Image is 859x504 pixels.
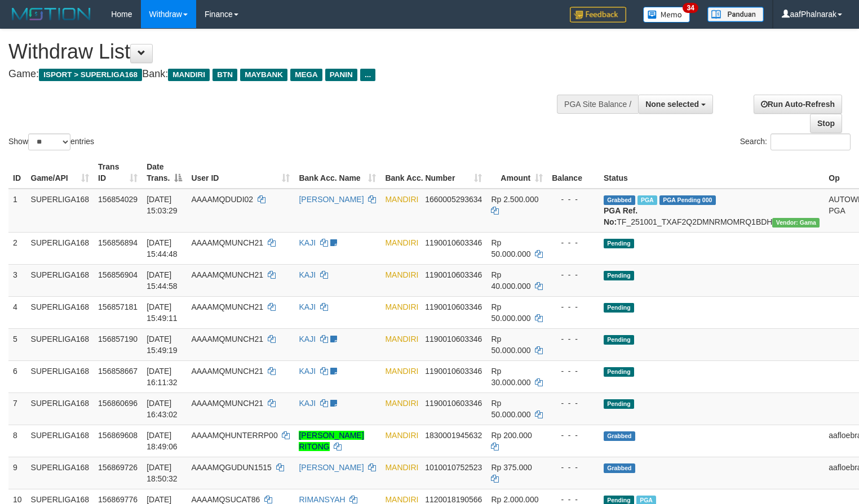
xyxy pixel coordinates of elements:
[380,157,486,189] th: Bank Acc. Number: activate to sort column ascending
[385,270,418,279] span: MANDIRI
[599,189,824,233] td: TF_251001_TXAF2Q2DMNRMOMRQ1BDH
[8,232,26,264] td: 2
[299,238,316,247] a: KAJI
[26,360,94,393] td: SUPERLIGA168
[385,463,418,472] span: MANDIRI
[637,195,657,205] span: Marked by aafsoycanthlai
[425,399,482,408] span: Copy 1190010603346 to clipboard
[325,69,357,81] span: PANIN
[486,157,547,189] th: Amount: activate to sort column ascending
[385,302,418,311] span: MANDIRI
[360,69,375,81] span: ...
[552,398,595,409] div: - - -
[491,399,530,419] span: Rp 50.000.000
[98,399,138,408] span: 156860696
[491,195,538,204] span: Rp 2.500.000
[491,334,530,355] span: Rp 50.000.000
[552,365,595,377] div: - - -
[754,95,842,114] a: Run Auto-Refresh
[191,270,263,279] span: AAAAMQMUNCH21
[299,495,345,504] a: RIMANSYAH
[142,157,187,189] th: Date Trans.: activate to sort column descending
[772,218,820,228] span: Vendor URL: https://trx31.1velocity.biz
[552,430,595,441] div: - - -
[26,264,94,296] td: SUPERLIGA168
[26,157,94,189] th: Game/API: activate to sort column ascending
[645,100,699,109] span: None selected
[491,495,538,504] span: Rp 2.000.000
[425,463,482,472] span: Copy 1010010752523 to clipboard
[385,431,418,440] span: MANDIRI
[26,393,94,425] td: SUPERLIGA168
[425,238,482,247] span: Copy 1190010603346 to clipboard
[299,431,364,451] a: [PERSON_NAME] RITONG
[385,399,418,408] span: MANDIRI
[98,195,138,204] span: 156854029
[26,457,94,489] td: SUPERLIGA168
[26,328,94,360] td: SUPERLIGA168
[385,195,418,204] span: MANDIRI
[552,462,595,473] div: - - -
[187,157,294,189] th: User ID: activate to sort column ascending
[8,264,26,296] td: 3
[98,270,138,279] span: 156856904
[98,238,138,247] span: 156856894
[26,296,94,328] td: SUPERLIGA168
[740,133,851,150] label: Search:
[570,7,626,23] img: Feedback.jpg
[191,367,263,376] span: AAAAMQMUNCH21
[299,270,316,279] a: KAJI
[28,133,70,150] select: Showentries
[547,157,599,189] th: Balance
[299,399,316,408] a: KAJI
[8,133,94,150] label: Show entries
[491,367,530,387] span: Rp 30.000.000
[604,271,634,280] span: Pending
[643,7,690,23] img: Button%20Memo.svg
[147,302,178,323] span: [DATE] 15:49:11
[191,334,263,344] span: AAAAMQMUNCH21
[191,431,277,440] span: AAAAMQHUNTERRP00
[98,367,138,376] span: 156858667
[191,238,263,247] span: AAAAMQMUNCH21
[94,157,142,189] th: Trans ID: activate to sort column ascending
[638,95,713,114] button: None selected
[26,232,94,264] td: SUPERLIGA168
[8,69,561,80] h4: Game: Bank:
[8,360,26,393] td: 6
[299,367,316,376] a: KAJI
[26,425,94,457] td: SUPERLIGA168
[26,189,94,233] td: SUPERLIGA168
[491,463,532,472] span: Rp 375.000
[491,431,532,440] span: Rp 200.000
[290,69,322,81] span: MEGA
[147,195,178,215] span: [DATE] 15:03:29
[683,3,698,13] span: 34
[147,463,178,483] span: [DATE] 18:50:32
[299,302,316,311] a: KAJI
[425,302,482,311] span: Copy 1190010603346 to clipboard
[8,425,26,457] td: 8
[810,114,842,133] a: Stop
[491,302,530,323] span: Rp 50.000.000
[491,270,530,291] span: Rp 40.000.000
[8,41,561,63] h1: Withdraw List
[98,495,138,504] span: 156869776
[659,195,716,205] span: PGA Pending
[491,238,530,258] span: Rp 50.000.000
[557,95,638,114] div: PGA Site Balance /
[191,399,263,408] span: AAAAMQMUNCH21
[604,206,637,226] b: PGA Ref. No:
[98,431,138,440] span: 156869608
[425,195,482,204] span: Copy 1660005293634 to clipboard
[98,302,138,311] span: 156857181
[552,237,595,248] div: - - -
[147,367,178,387] span: [DATE] 16:11:32
[147,238,178,258] span: [DATE] 15:44:48
[8,296,26,328] td: 4
[604,463,635,473] span: Grabbed
[552,194,595,205] div: - - -
[599,157,824,189] th: Status
[299,334,316,344] a: KAJI
[299,463,364,472] a: [PERSON_NAME]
